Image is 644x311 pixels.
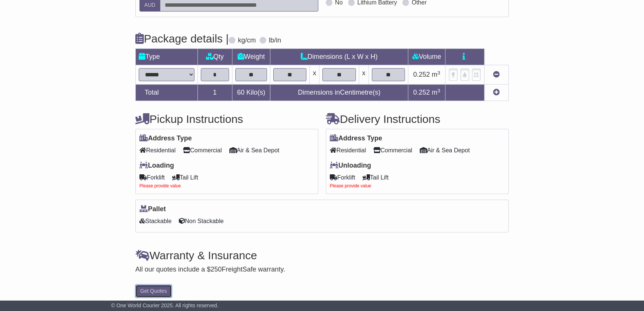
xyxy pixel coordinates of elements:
a: Remove this item [493,71,500,78]
td: Dimensions in Centimetre(s) [270,85,408,101]
span: 250 [210,266,222,273]
a: Add new item [493,89,500,96]
td: Kilo(s) [232,85,270,101]
td: Type [136,49,198,65]
sup: 3 [437,88,440,93]
span: Forklift [139,172,165,183]
td: Volume [408,49,445,65]
h4: Pickup Instructions [135,113,318,125]
span: Tail Lift [172,172,198,183]
div: Please provide value [330,183,505,188]
span: Residential [330,145,366,156]
span: m [432,89,440,96]
span: Air & Sea Depot [420,145,470,156]
label: Pallet [139,205,166,213]
div: Please provide value [139,183,314,188]
h4: Delivery Instructions [326,113,509,125]
label: Unloading [330,162,371,170]
td: Total [136,85,198,101]
span: Forklift [330,172,355,183]
span: Commercial [183,145,222,156]
span: Stackable [139,215,171,227]
label: Loading [139,162,174,170]
td: Weight [232,49,270,65]
span: 0.252 [413,71,430,78]
div: All our quotes include a $ FreightSafe warranty. [135,266,509,274]
h4: Package details | [135,32,229,45]
label: kg/cm [238,37,256,45]
span: Air & Sea Depot [229,145,280,156]
span: Tail Lift [363,172,389,183]
td: Dimensions (L x W x H) [270,49,408,65]
h4: Warranty & Insurance [135,249,509,261]
td: Qty [198,49,232,65]
label: lb/in [269,37,281,45]
span: Commercial [373,145,412,156]
span: 0.252 [413,89,430,96]
td: x [359,65,368,85]
span: Non Stackable [179,215,223,227]
sup: 3 [437,70,440,76]
td: 1 [198,85,232,101]
label: Address Type [330,134,382,143]
label: Address Type [139,134,192,143]
button: Get Quotes [135,285,172,298]
span: Residential [139,145,176,156]
span: 60 [237,89,244,96]
td: x [310,65,319,85]
span: © One World Courier 2025. All rights reserved. [111,302,219,308]
span: m [432,71,440,78]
